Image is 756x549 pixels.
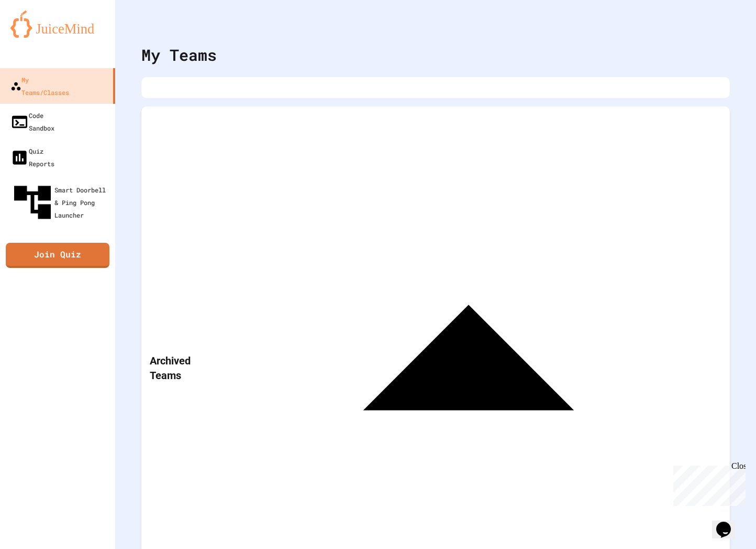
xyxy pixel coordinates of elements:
[10,145,54,170] div: Quiz Reports
[712,507,746,539] iframe: chat widget
[4,4,72,67] div: Chat with us now!Close
[10,109,54,134] div: Code Sandbox
[6,243,109,268] a: Join Quiz
[10,180,111,224] div: Smart Doorbell & Ping Pong Launcher
[141,43,217,67] div: My Teams
[10,73,69,99] div: My Teams/Classes
[669,461,746,506] iframe: chat widget
[10,10,105,38] img: logo-orange.svg
[150,353,216,383] p: Archived Teams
